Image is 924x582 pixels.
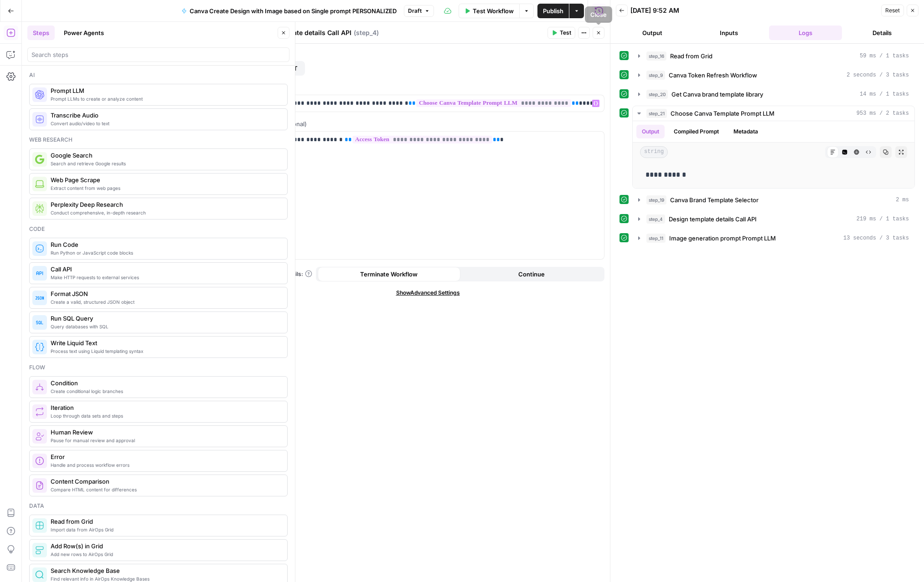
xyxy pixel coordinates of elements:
[51,265,280,274] span: Call API
[51,95,280,102] span: Prompt LLMs to create or analyze content
[846,26,919,40] button: Details
[51,551,280,558] span: Add new rows to AirOps Grid
[459,4,519,18] button: Test Workflow
[51,452,280,461] span: Error
[51,378,280,388] span: Condition
[252,28,351,37] textarea: Design template details Call API
[404,5,434,17] button: Draft
[190,6,397,15] span: Canva Create Design with Image based on Single prompt PERSONALIZED
[51,289,280,298] span: Format JSON
[857,109,909,117] span: 953 ms / 2 tasks
[51,403,280,412] span: Iteration
[396,289,460,297] span: Show Advanced Settings
[51,461,280,469] span: Handle and process workflow errors
[633,87,914,102] button: 14 ms / 1 tasks
[51,566,280,575] span: Search Knowledge Base
[668,125,724,138] button: Compiled Prompt
[51,240,280,249] span: Run Code
[29,502,288,510] div: Data
[670,195,759,204] span: Canva Brand Template Selector
[843,234,909,242] span: 13 seconds / 3 tasks
[51,526,280,533] span: Import data from AirOps Grid
[728,125,764,138] button: Metadata
[633,121,914,188] div: 953 ms / 2 tasks
[51,274,280,281] span: Make HTTP requests to external services
[51,249,280,256] span: Run Python or JavaScript code blocks
[35,481,44,490] img: vrinnnclop0vshvmafd7ip1g7ohf
[51,412,280,419] span: Loop through data sets and steps
[670,51,712,61] span: Read from Grid
[51,314,280,323] span: Run SQL Query
[51,541,280,551] span: Add Row(s) in Grid
[251,83,604,92] label: URL
[29,225,288,233] div: Code
[885,6,900,15] span: Reset
[646,51,666,61] span: step_16
[537,4,569,18] button: Publish
[547,27,575,39] button: Test
[633,106,914,121] button: 953 ms / 2 tasks
[669,234,776,243] span: Image generation prompt Prompt LLM
[51,209,280,216] span: Conduct comprehensive, in-depth research
[51,160,280,167] span: Search and retrieve Google results
[646,195,666,204] span: step_19
[360,270,418,279] span: Terminate Workflow
[51,338,280,347] span: Write Liquid Text
[51,517,280,526] span: Read from Grid
[857,215,909,223] span: 219 ms / 1 tasks
[881,5,904,16] button: Reset
[29,363,288,372] div: Flow
[692,26,765,40] button: Inputs
[51,298,280,306] span: Create a valid, structured JSON object
[29,136,288,144] div: Web research
[633,68,914,82] button: 2 seconds / 3 tasks
[860,90,909,98] span: 14 ms / 1 tasks
[51,388,280,395] span: Create conditional logic branches
[51,323,280,330] span: Query databases with SQL
[51,437,280,444] span: Pause for manual review and approval
[646,234,666,243] span: step_11
[616,26,689,40] button: Output
[671,109,774,118] span: Choose Canva Template Prompt LLM
[51,120,280,127] span: Convert audio/video to text
[633,193,914,207] button: 2 ms
[669,214,757,224] span: Design template details Call API
[51,175,280,184] span: Web Page Scrape
[671,90,763,99] span: Get Canva brand template library
[51,184,280,192] span: Extract content from web pages
[460,267,603,281] button: Continue
[769,26,842,40] button: Logs
[633,49,914,63] button: 59 ms / 1 tasks
[31,50,285,59] input: Search steps
[176,4,402,18] button: Canva Create Design with Image based on Single prompt PERSONALIZED
[847,71,909,79] span: 2 seconds / 3 tasks
[27,26,55,40] button: Steps
[646,90,668,99] span: step_20
[896,196,909,204] span: 2 ms
[51,86,280,95] span: Prompt LLM
[633,231,914,245] button: 13 seconds / 3 tasks
[51,200,280,209] span: Perplexity Deep Research
[560,29,571,37] span: Test
[51,151,280,160] span: Google Search
[251,119,604,128] label: Headers
[29,71,288,79] div: Ai
[646,109,667,118] span: step_21
[669,71,757,80] span: Canva Token Refresh Workflow
[860,52,909,60] span: 59 ms / 1 tasks
[58,26,109,40] button: Power Agents
[590,10,607,19] div: Close
[473,6,514,15] span: Test Workflow
[543,6,563,15] span: Publish
[633,212,914,226] button: 219 ms / 1 tasks
[251,49,604,58] label: Method
[354,28,379,37] span: ( step_4 )
[51,477,280,486] span: Content Comparison
[408,7,422,15] span: Draft
[646,71,665,80] span: step_9
[51,428,280,437] span: Human Review
[646,214,665,224] span: step_4
[51,486,280,493] span: Compare HTML content for differences
[51,111,280,120] span: Transcribe Audio
[51,347,280,355] span: Process text using Liquid templating syntax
